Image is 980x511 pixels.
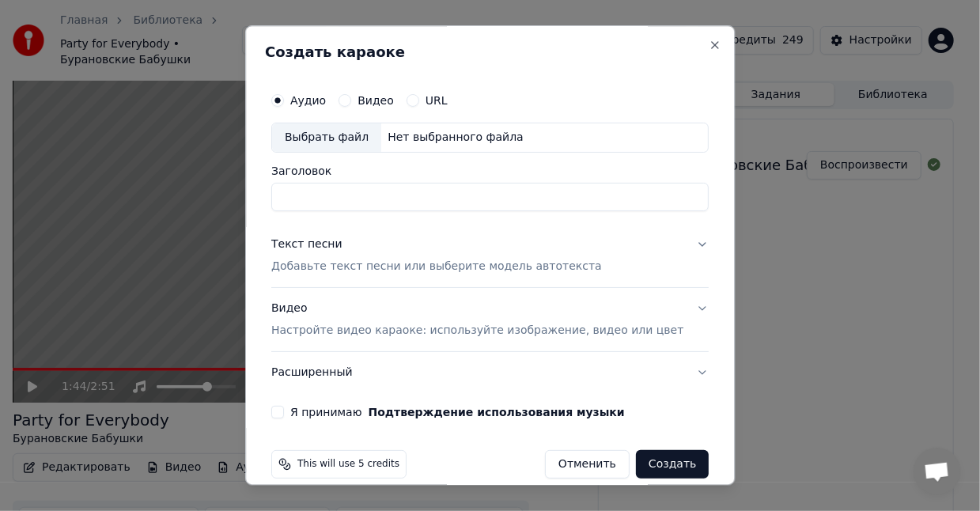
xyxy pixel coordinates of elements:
[636,450,709,479] button: Создать
[271,165,709,176] label: Заголовок
[271,259,602,274] p: Добавьте текст песни или выберите модель автотекста
[297,458,399,471] span: This will use 5 credits
[271,224,709,287] button: Текст песниДобавьте текст песни или выберите модель автотекста
[358,95,394,106] label: Видео
[426,95,448,106] label: URL
[271,288,709,351] button: ВидеоНастройте видео караоке: используйте изображение, видео или цвет
[271,323,683,339] p: Настройте видео караоке: используйте изображение, видео или цвет
[290,95,326,106] label: Аудио
[272,123,381,152] div: Выбрать файл
[271,352,709,393] button: Расширенный
[271,237,342,252] div: Текст песни
[545,450,630,479] button: Отменить
[290,407,625,418] label: Я принимаю
[271,301,683,339] div: Видео
[265,45,715,59] h2: Создать караоке
[381,130,530,146] div: Нет выбранного файла
[368,407,624,418] button: Я принимаю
